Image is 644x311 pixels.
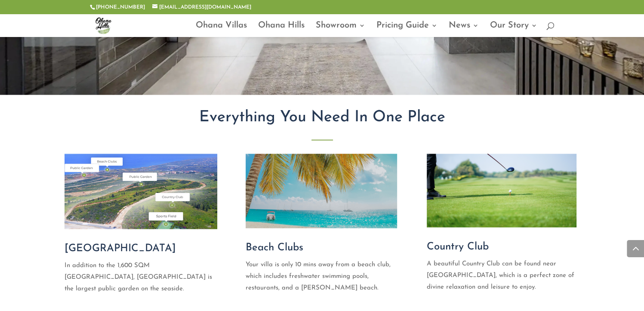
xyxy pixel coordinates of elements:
span: In addition to the 1,600 SQM [GEOGRAPHIC_DATA], [GEOGRAPHIC_DATA] is the largest public garden on... [65,262,212,292]
span: Country Club [427,242,489,252]
h2: Everything You Need In One Place [90,107,555,132]
img: ohana-hills [92,14,115,37]
span: Your villa is only 10 mins away from a beach club, which includes freshwater swimming pools, rest... [246,262,391,291]
img: Luxury Villas in Lebanon - Beach Clubs [246,154,397,228]
span: [GEOGRAPHIC_DATA] [65,243,176,254]
a: Showroom [316,22,365,37]
span: A beautiful Country Club can be found near [GEOGRAPHIC_DATA], which is a perfect zone of divine r... [427,261,574,290]
a: Our Story [490,22,537,37]
a: Pricing Guide [376,22,438,37]
a: [PHONE_NUMBER] [96,5,145,10]
span: Beach Clubs [246,243,303,253]
img: Luxury Villas in lebanon - Public Gardens [65,154,217,229]
a: Ohana Villas [196,22,247,37]
a: News [449,22,479,37]
img: Luxury Villas in Lebanon - Country Clubs [427,154,576,228]
a: Ohana Hills [258,22,305,37]
a: [EMAIL_ADDRESS][DOMAIN_NAME] [152,5,251,10]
